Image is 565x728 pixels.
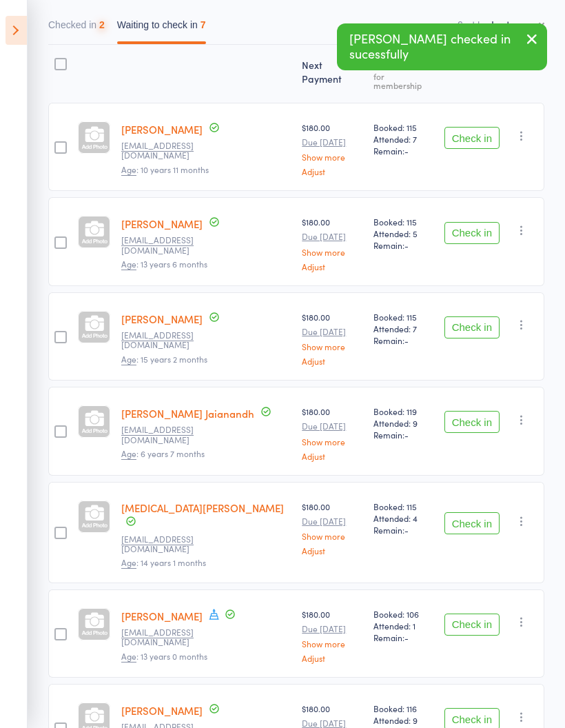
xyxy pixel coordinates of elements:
[373,417,433,429] span: Attended: 9
[373,121,433,133] span: Booked: 115
[201,19,206,30] div: 7
[121,609,203,623] a: [PERSON_NAME]
[121,312,203,326] a: [PERSON_NAME]
[373,631,433,643] span: Remain:
[373,239,433,251] span: Remain:
[121,556,206,569] span: : 14 years 1 months
[302,137,362,147] small: Due [DATE]
[373,714,433,726] span: Attended: 9
[121,501,284,515] a: [MEDICAL_DATA][PERSON_NAME]
[373,512,433,524] span: Attended: 4
[121,650,207,663] span: : 13 years 0 months
[491,17,537,31] div: Last name
[302,546,362,555] a: Adjust
[373,501,433,512] span: Booked: 115
[302,247,362,256] a: Show more
[404,524,409,536] span: -
[444,316,500,338] button: Check in
[302,452,362,461] a: Adjust
[373,216,433,228] span: Booked: 115
[404,239,409,251] span: -
[444,411,500,433] button: Check in
[444,614,500,636] button: Check in
[373,311,433,323] span: Booked: 115
[99,19,105,30] div: 2
[373,702,433,714] span: Booked: 116
[302,342,362,351] a: Show more
[121,703,203,718] a: [PERSON_NAME]
[404,631,409,643] span: -
[121,425,211,445] small: jaianandh07@gmail.com
[302,501,362,555] div: $180.00
[302,624,362,634] small: Due [DATE]
[121,235,211,255] small: bdesai0505@gmail.com
[373,524,433,536] span: Remain:
[373,334,433,346] span: Remain:
[302,152,362,161] a: Show more
[368,51,439,97] div: Atten­dances
[373,620,433,631] span: Attended: 1
[302,437,362,446] a: Show more
[302,216,362,270] div: $180.00
[302,232,362,241] small: Due [DATE]
[302,167,362,176] a: Adjust
[302,311,362,365] div: $180.00
[444,512,500,534] button: Check in
[302,654,362,663] a: Adjust
[121,534,211,554] small: dpakalapati@yahoo.com
[373,145,433,156] span: Remain:
[302,121,362,176] div: $180.00
[373,323,433,334] span: Attended: 7
[121,216,203,231] a: [PERSON_NAME]
[121,122,203,136] a: [PERSON_NAME]
[121,447,205,460] span: : 6 years 7 months
[337,23,547,70] div: [PERSON_NAME] checked in sucessfully
[302,327,362,336] small: Due [DATE]
[121,330,211,350] small: g.pramod.kumar@gmail.com
[121,163,209,176] span: : 10 years 11 months
[302,639,362,648] a: Show more
[302,532,362,540] a: Show more
[302,516,362,526] small: Due [DATE]
[296,51,367,97] div: Next Payment
[373,608,433,620] span: Booked: 106
[373,405,433,417] span: Booked: 119
[302,718,362,728] small: Due [DATE]
[458,17,489,31] label: Sort by
[121,141,211,161] small: zht2080@gmail.com
[121,406,254,421] a: [PERSON_NAME] Jaianandh
[302,356,362,365] a: Adjust
[404,334,409,346] span: -
[117,12,206,44] button: Waiting to check in7
[444,222,500,244] button: Check in
[373,228,433,239] span: Attended: 5
[121,353,207,365] span: : 15 years 2 months
[48,12,105,44] button: Checked in2
[302,405,362,460] div: $180.00
[302,608,362,663] div: $180.00
[121,627,211,647] small: sraman1979@gmail.com
[302,421,362,431] small: Due [DATE]
[373,72,433,90] div: for membership
[302,262,362,271] a: Adjust
[373,133,433,145] span: Attended: 7
[121,258,207,270] span: : 13 years 6 months
[404,429,409,441] span: -
[444,127,500,149] button: Check in
[404,145,409,156] span: -
[373,429,433,441] span: Remain:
